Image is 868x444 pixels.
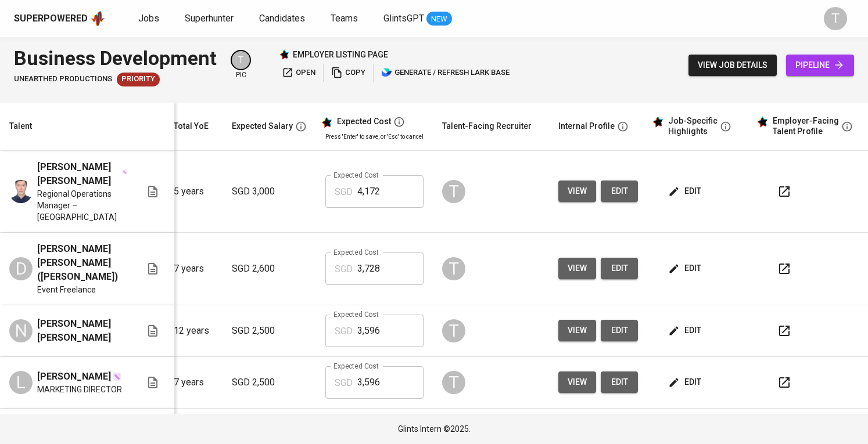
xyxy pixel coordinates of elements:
[9,119,32,133] div: Talent
[328,64,368,82] button: copy
[610,323,629,338] span: edit
[37,317,127,345] span: [PERSON_NAME] [PERSON_NAME]
[331,12,360,26] a: Teams
[37,242,127,284] span: [PERSON_NAME] [PERSON_NAME] ([PERSON_NAME])
[568,375,587,389] span: view
[14,44,217,73] div: Business Development
[442,257,465,280] div: T
[232,119,293,133] div: Expected Salary
[232,262,307,276] p: SGD 2,600
[335,324,353,338] p: SGD
[37,160,121,188] span: [PERSON_NAME] [PERSON_NAME]
[282,66,315,80] span: open
[14,74,112,85] span: Unearthed Productions
[9,257,33,280] div: D
[174,376,213,389] p: 7 years
[442,119,532,133] div: Talent-Facing Recruiter
[666,371,706,393] button: edit
[231,50,251,80] div: pic
[279,49,289,60] img: Glints Star
[383,13,424,24] span: GlintsGPT
[442,319,465,342] div: T
[232,185,307,198] p: SGD 3,000
[666,320,706,341] button: edit
[381,67,393,78] img: lark
[568,184,587,198] span: view
[174,119,209,133] div: Total YoE
[558,119,615,133] div: Internal Profile
[279,64,318,82] button: open
[668,116,718,136] div: Job-Specific Highlights
[331,13,358,24] span: Teams
[442,180,465,203] div: T
[337,117,391,127] div: Expected Cost
[601,371,638,393] button: edit
[174,185,213,198] p: 5 years
[426,13,452,25] span: NEW
[773,116,839,136] div: Employer-Facing Talent Profile
[122,169,127,175] img: magic_wand.svg
[610,261,629,276] span: edit
[756,116,768,128] img: glints_star.svg
[112,372,121,381] img: magic_wand.svg
[786,55,854,76] a: pipeline
[795,58,845,73] span: pipeline
[670,261,701,276] span: edit
[174,324,213,338] p: 12 years
[568,323,587,338] span: view
[558,258,596,279] button: view
[568,261,587,276] span: view
[259,13,305,24] span: Candidates
[231,50,251,70] div: T
[232,324,307,338] p: SGD 2,500
[335,376,353,390] p: SGD
[331,66,365,80] span: copy
[670,375,701,389] span: edit
[37,370,111,384] span: [PERSON_NAME]
[824,7,847,30] div: T
[652,116,663,128] img: glints_star.svg
[670,323,701,338] span: edit
[117,73,160,86] div: New Job received from Demand Team
[259,12,307,26] a: Candidates
[9,371,33,394] div: L
[185,13,234,24] span: Superhunter
[381,66,510,80] span: generate / refresh lark base
[688,55,777,76] button: view job details
[601,320,638,341] button: edit
[9,180,33,203] img: Nguyen Trong Duc
[442,371,465,394] div: T
[610,375,629,389] span: edit
[232,376,307,389] p: SGD 2,500
[601,258,638,279] button: edit
[670,184,701,198] span: edit
[383,12,452,26] a: GlintsGPT NEW
[558,181,596,202] button: view
[138,12,162,26] a: Jobs
[601,181,638,202] button: edit
[335,185,353,199] p: SGD
[558,320,596,341] button: view
[37,384,122,395] span: MARKETING DIRECTOR
[90,10,106,27] img: app logo
[117,74,160,85] span: Priority
[666,181,706,202] button: edit
[14,10,106,27] a: Superpoweredapp logo
[321,117,332,128] img: glints_star.svg
[698,58,767,73] span: view job details
[138,13,159,24] span: Jobs
[666,258,706,279] button: edit
[37,284,96,295] span: Event Freelance
[325,132,424,141] p: Press 'Enter' to save, or 'Esc' to cancel
[9,319,33,342] div: N
[558,371,596,393] button: view
[14,12,88,26] div: Superpowered
[174,262,213,276] p: 7 years
[335,262,353,276] p: SGD
[293,49,388,60] p: employer listing page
